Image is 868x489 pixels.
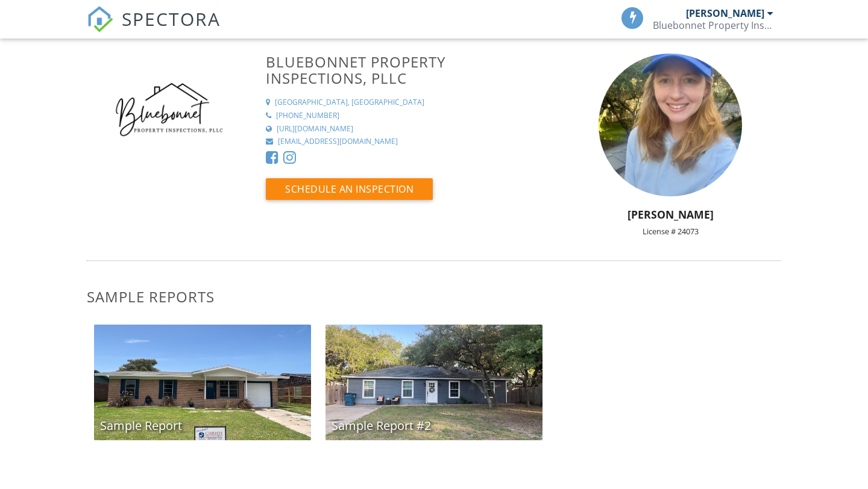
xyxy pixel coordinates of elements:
a: Schedule an Inspection [266,186,433,199]
h5: [PERSON_NAME] [552,208,788,220]
div: [URL][DOMAIN_NAME] [277,124,353,134]
a: Sample Report #2 [318,325,550,440]
div: [PHONE_NUMBER] [276,111,339,121]
a: SPECTORA [87,16,221,42]
button: Schedule an Inspection [266,178,433,200]
div: Sample Report #2 [332,417,431,434]
div: License # 24073 [552,226,788,236]
div: Sample Report [100,417,182,434]
img: Bluebonnet%20logo%20%283%29.png [95,39,240,184]
img: img_6324.jpeg [599,54,741,196]
div: [PERSON_NAME] [686,7,764,19]
a: [URL][DOMAIN_NAME] [266,124,545,134]
div: [GEOGRAPHIC_DATA], [GEOGRAPHIC_DATA] [275,98,424,108]
h3: Bluebonnet Property Inspections, PLLC [266,54,545,86]
a: Sample Report [87,325,318,440]
span: SPECTORA [122,6,221,31]
a: [EMAIL_ADDRESS][DOMAIN_NAME] [266,137,545,147]
div: Bluebonnet Property Inspections, PLLC [653,19,773,31]
div: [EMAIL_ADDRESS][DOMAIN_NAME] [278,137,398,147]
h3: Sample Reports [87,288,781,305]
a: [PHONE_NUMBER] [266,111,545,121]
img: The Best Home Inspection Software - Spectora [87,6,113,33]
